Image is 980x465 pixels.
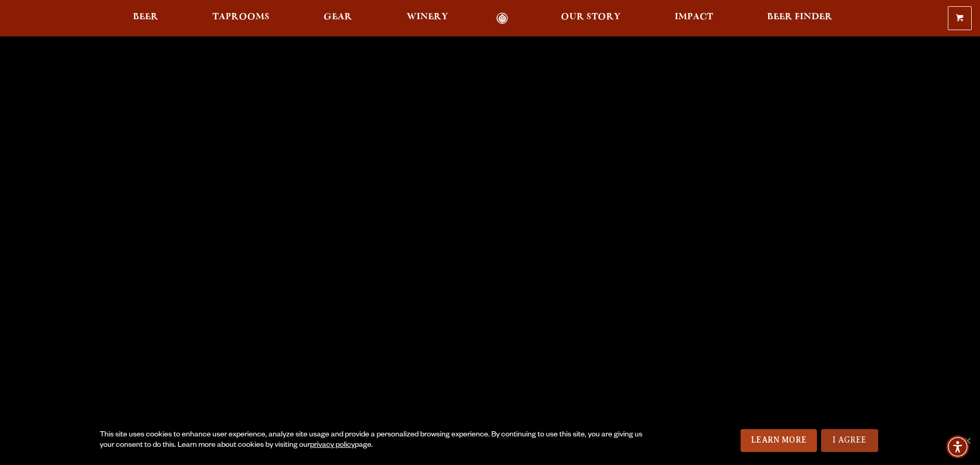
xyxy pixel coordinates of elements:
div: Accessibility Menu [946,435,969,458]
a: Beer Finder [760,12,839,24]
a: Our Story [554,12,627,24]
span: Impact [675,13,713,21]
span: Winery [407,13,448,21]
span: Our Story [561,13,621,21]
a: Taprooms [206,12,276,24]
a: privacy policy [310,442,355,450]
a: I Agree [821,429,878,452]
a: Winery [400,12,455,24]
a: Beer [126,12,165,24]
div: This site uses cookies to enhance user experience, analyze site usage and provide a personalized ... [100,430,656,451]
span: Beer Finder [767,13,833,21]
a: Impact [668,12,720,24]
a: Gear [317,12,359,24]
a: Odell Home [483,12,522,24]
a: Learn More [741,429,817,452]
span: Gear [324,13,352,21]
span: Taprooms [212,13,270,21]
span: Beer [133,13,158,21]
